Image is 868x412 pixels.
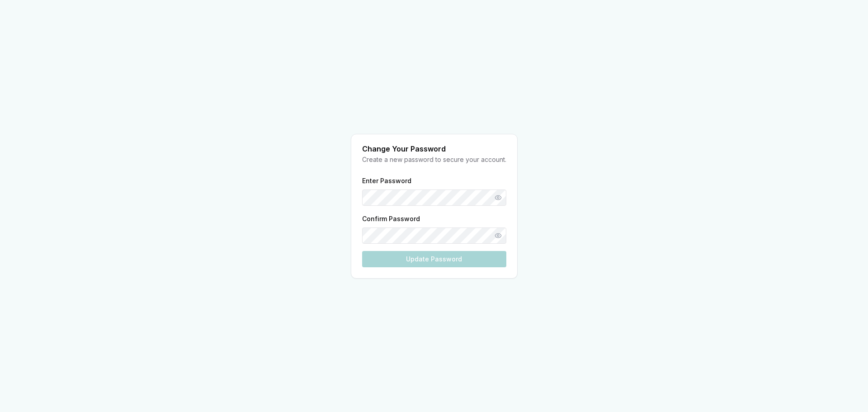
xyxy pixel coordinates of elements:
[362,145,506,152] div: Change Your Password
[490,227,506,244] button: Show password
[362,155,506,164] div: Create a new password to secure your account.
[490,189,506,206] button: Show password
[362,215,420,223] label: Confirm Password
[362,177,411,185] label: Enter Password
